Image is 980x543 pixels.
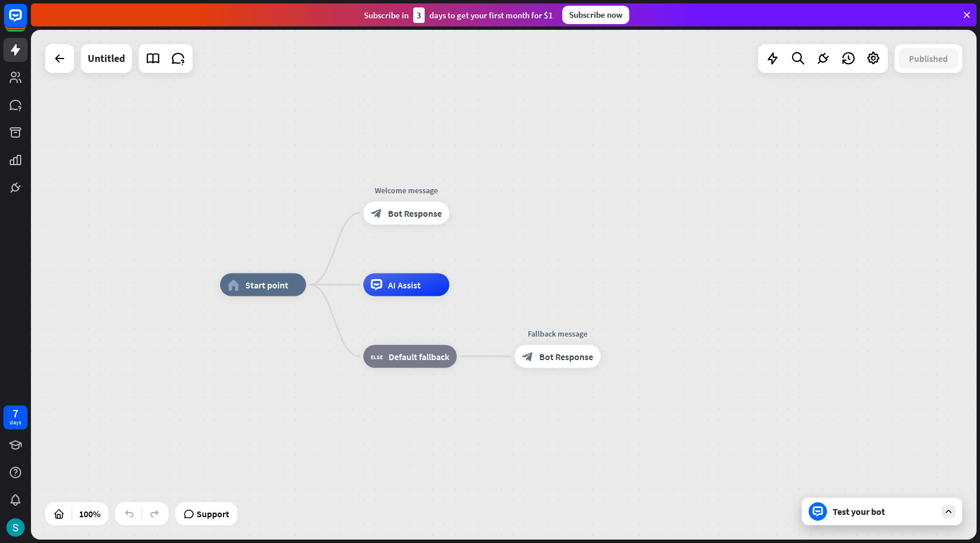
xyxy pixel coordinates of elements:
[76,505,104,523] div: 100%
[539,351,593,362] span: Bot Response
[88,44,125,73] div: Untitled
[506,328,609,339] div: Fallback message
[899,48,958,69] button: Published
[388,208,442,219] span: Bot Response
[197,505,229,523] span: Support
[355,185,458,196] div: Welcome message
[245,279,288,291] span: Start point
[9,5,44,39] button: Open LiveChat chat widget
[833,506,936,517] div: Test your bot
[522,351,534,362] i: block_bot_response
[10,419,21,427] div: days
[371,208,382,219] i: block_bot_response
[364,7,553,23] div: Subscribe in days to get your first month for $1
[388,279,421,291] span: AI Assist
[13,408,18,419] div: 7
[371,351,383,362] i: block_fallback
[228,279,240,291] i: home_2
[389,351,449,362] span: Default fallback
[413,7,425,23] div: 3
[562,6,629,24] div: Subscribe now
[3,405,28,429] a: 7 days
